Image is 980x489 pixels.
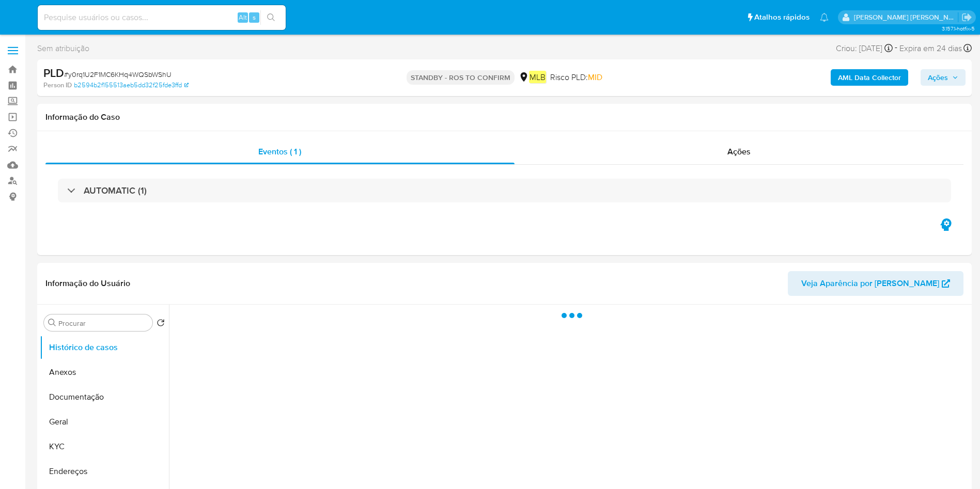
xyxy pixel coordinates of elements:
span: s [253,12,256,22]
p: juliane.miranda@mercadolivre.com [854,12,958,22]
em: MLB [529,71,546,83]
button: Anexos [40,360,169,385]
span: - [895,41,897,55]
span: Risco PLD: [550,72,602,83]
b: PLD [43,65,64,81]
button: Histórico de casos [40,335,169,360]
span: Ações [727,146,751,157]
span: Alt [239,12,247,22]
button: Endereços [40,459,169,484]
b: Person ID [43,81,72,90]
p: STANDBY - ROS TO CONFIRM [407,70,515,85]
button: Documentação [40,385,169,409]
span: Atalhos rápidos [754,12,810,23]
button: Retornar ao pedido padrão [157,319,165,330]
button: Procurar [48,319,56,327]
span: Veja Aparência por [PERSON_NAME] [801,271,939,296]
div: Criou: [DATE] [836,41,893,55]
input: Pesquise usuários ou casos... [38,11,286,24]
button: KYC [40,434,169,459]
button: Veja Aparência por [PERSON_NAME] [788,271,963,296]
span: # y0rq1U2F1MC6KHq4WQSbWShU [64,69,172,80]
a: Sair [961,12,972,23]
h1: Informação do Usuário [45,278,130,289]
b: AML Data Collector [838,69,901,86]
div: AUTOMATIC (1) [58,179,951,202]
button: Ações [921,69,966,86]
span: MID [588,71,602,83]
span: Eventos ( 1 ) [258,146,301,157]
h1: Informação do Caso [45,112,963,122]
button: AML Data Collector [831,69,908,86]
span: Ações [928,69,948,86]
input: Procurar [58,319,148,328]
button: Geral [40,409,169,434]
span: Expira em 24 dias [899,43,962,54]
h3: AUTOMATIC (1) [84,185,147,196]
button: search-icon [260,10,282,25]
a: Notificações [820,13,829,22]
span: Sem atribuição [37,43,89,54]
a: b2594b2f155513aeb5dd32f25fde3ffd [74,81,189,90]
